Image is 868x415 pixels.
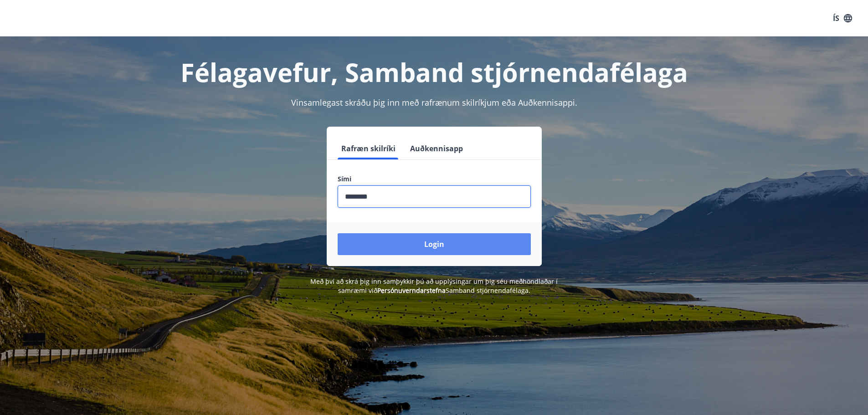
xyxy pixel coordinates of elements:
[828,10,857,26] button: ÍS
[377,286,446,295] a: Persónuverndarstefna
[117,55,751,89] h1: Félagavefur, Samband stjórnendafélaga
[406,138,467,159] button: Auðkennisapp
[291,97,577,108] span: Vinsamlegast skráðu þig inn með rafrænum skilríkjum eða Auðkennisappi.
[310,277,558,295] span: Með því að skrá þig inn samþykkir þú að upplýsingar um þig séu meðhöndlaðar í samræmi við Samband...
[338,138,399,159] button: Rafræn skilríki
[338,233,531,255] button: Login
[338,174,531,184] label: Sími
